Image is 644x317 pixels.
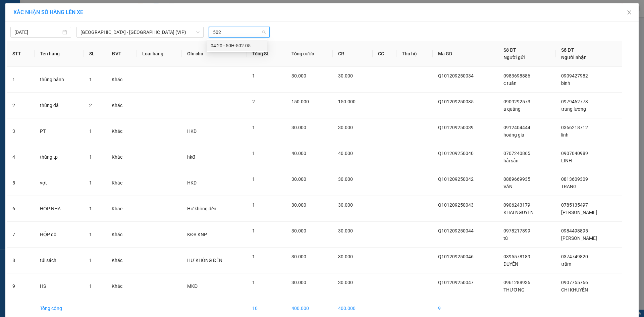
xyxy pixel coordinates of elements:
th: ĐVT [106,41,137,67]
span: 30.000 [291,176,306,182]
span: trung lương [561,106,586,112]
span: trâm [561,261,571,267]
span: 30.000 [338,73,353,78]
span: 1 [89,206,92,211]
td: Khác [106,170,137,196]
span: 30.000 [291,254,306,259]
td: PT [35,118,84,144]
th: Mã GD [433,41,498,67]
span: KĐB KNP [187,232,207,237]
span: Q101209250040 [438,151,474,156]
span: 1 [89,258,92,263]
span: Người gửi [503,55,525,60]
span: Hư không đền [187,206,216,211]
td: thùng bánh [35,67,84,93]
td: 5 [7,170,35,196]
span: close [627,10,632,15]
td: 8 [7,248,35,273]
span: 0961288936 [503,280,530,285]
span: THƯƠNG [503,287,525,293]
span: c tuấn [503,81,517,86]
span: 0912404444 [503,125,530,130]
span: 30.000 [291,125,306,130]
td: thùng tp [35,144,84,170]
span: hkđ [187,154,195,160]
span: [PERSON_NAME] [561,210,597,215]
span: Người nhận [561,55,587,60]
th: CC [373,41,396,67]
span: Sài Gòn - Tây Ninh (VIP) [80,27,200,37]
span: 0785135497 [561,202,588,208]
span: Q101209250039 [438,125,474,130]
th: Tên hàng [35,41,84,67]
span: 0907040989 [561,151,588,156]
span: 0984498895 [561,228,588,233]
span: 1 [252,73,255,78]
span: 1 [89,283,92,289]
span: hải sản [503,158,519,163]
span: 1 [252,202,255,208]
span: 30.000 [338,202,353,208]
span: linh [561,132,569,138]
span: 0983698886 [503,73,530,78]
td: Khác [106,118,137,144]
span: 30.000 [291,280,306,285]
span: 40.000 [291,151,306,156]
span: Q101209250042 [438,176,474,182]
span: CHI KHUYÊN [561,287,588,293]
td: thùng đá [35,93,84,118]
span: HKD [187,180,197,186]
span: 1 [252,254,255,259]
button: Close [620,3,639,22]
td: HS [35,273,84,299]
span: 30.000 [338,125,353,130]
span: hoàng gia [503,132,524,138]
span: Q101209250044 [438,228,474,233]
span: 0813609309 [561,176,588,182]
span: KHAI NGUYÊN [503,210,534,215]
span: 30.000 [338,228,353,233]
span: 30.000 [291,73,306,78]
td: túi sách [35,248,84,273]
span: Q101209250043 [438,202,474,208]
span: 1 [252,125,255,130]
span: down [196,30,200,34]
span: 0909427982 [561,73,588,78]
td: Khác [106,248,137,273]
input: 13/09/2025 [14,29,61,36]
span: 0374749820 [561,254,588,259]
span: 1 [89,128,92,134]
span: 0889669935 [503,176,530,182]
th: Ghi chú [182,41,247,67]
span: 0395578189 [503,254,530,259]
span: 1 [252,280,255,285]
th: Loại hàng [137,41,182,67]
td: Khác [106,144,137,170]
span: 30.000 [338,280,353,285]
td: HỘP NHA [35,196,84,222]
span: 0366218712 [561,125,588,130]
span: 2 [89,103,92,108]
td: 1 [7,67,35,93]
span: Q101209250046 [438,254,474,259]
td: 7 [7,222,35,248]
span: bình [561,81,570,86]
span: MKĐ [187,283,198,289]
span: 0907755766 [561,280,588,285]
span: 0707240865 [503,151,530,156]
span: 30.000 [291,228,306,233]
td: 4 [7,144,35,170]
th: Tổng cước [286,41,333,67]
span: Q101209250035 [438,99,474,104]
span: 1 [252,176,255,182]
td: Khác [106,67,137,93]
span: 1 [89,77,92,82]
td: 3 [7,118,35,144]
span: 2 [252,99,255,104]
span: DUYÊN [503,261,518,267]
span: LINH [561,158,572,163]
td: Khác [106,93,137,118]
span: Q101209250047 [438,280,474,285]
span: 1 [89,154,92,160]
span: 0906243179 [503,202,530,208]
